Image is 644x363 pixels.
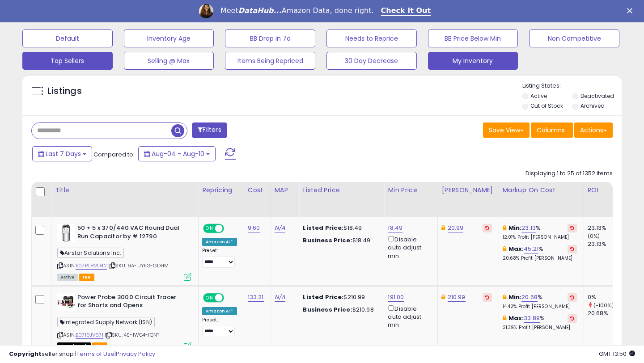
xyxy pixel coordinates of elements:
[105,331,159,338] span: | SKU: 4S-1WG4-IQNT
[503,234,577,241] p: 12.01% Profit [PERSON_NAME]
[588,186,620,195] div: ROI
[303,236,377,245] div: $18.49
[593,302,614,309] small: (-100%)
[77,293,186,312] b: Power Probe 3000 Circuit Tracer for Shorts and Opens
[574,122,613,138] button: Actions
[508,224,522,232] b: Min:
[588,293,624,301] div: 0%
[508,314,524,322] b: Max:
[199,4,213,18] img: Profile image for Georgie
[530,92,547,100] label: Active
[57,224,191,280] div: ASIN:
[499,182,584,217] th: The percentage added to the cost of goods (COGS) that forms the calculator for Min & Max prices.
[9,350,155,359] div: seller snap | |
[32,146,92,161] button: Last 7 Days
[388,234,431,260] div: Disable auto adjust min
[388,304,431,329] div: Disable auto adjust min
[508,293,522,301] b: Min:
[588,240,624,248] div: 23.13%
[108,262,169,269] span: | SKU: 9A-UYEG-GDHM
[503,314,577,331] div: %
[508,245,524,253] b: Max:
[428,30,518,47] button: BB Price Below Min
[275,224,285,232] a: N/A
[303,306,377,314] div: $210.98
[202,307,237,315] div: Amazon AI *
[303,236,352,245] b: Business Price:
[326,30,417,47] button: Needs to Reprice
[22,30,113,47] button: Default
[503,293,577,310] div: %
[76,350,114,358] a: Terms of Use
[503,325,577,331] p: 21.39% Profit [PERSON_NAME]
[124,52,214,70] button: Selling @ Max
[524,245,538,253] a: 45.21
[57,317,155,327] span: Integrated Supply Network (ISN)
[93,150,135,159] span: Compared to:
[388,293,404,302] a: 191.00
[303,186,380,195] div: Listed Price
[388,186,434,195] div: Min Price
[428,52,518,70] button: My Inventory
[529,30,619,47] button: Non Competitive
[116,350,155,358] a: Privacy Policy
[303,293,343,301] b: Listed Price:
[57,248,124,258] span: Airstar Solutions Inc.
[202,248,237,268] div: Preset:
[503,245,577,262] div: %
[223,294,237,301] span: OFF
[525,169,613,178] div: Displaying 1 to 25 of 1352 items
[57,293,75,311] img: 51W2F3RyG2L._SL40_.jpg
[537,126,565,135] span: Columns
[138,146,216,161] button: Aug-04 - Aug-10
[202,238,237,246] div: Amazon AI *
[22,52,113,70] button: Top Sellers
[503,224,577,241] div: %
[238,6,282,15] i: DataHub...
[441,186,495,195] div: [PERSON_NAME]
[303,293,377,301] div: $210.99
[79,274,94,281] span: FBA
[76,331,103,339] a: B0719JV971
[521,224,536,232] a: 23.13
[627,8,636,13] div: Close
[303,305,352,314] b: Business Price:
[522,82,622,90] p: Listing States:
[76,262,107,270] a: B07RL8VD42
[588,309,624,317] div: 20.68%
[588,232,600,240] small: (0%)
[77,224,186,243] b: 50 + 5 x 370/440 VAC Round Dual Run Capacitor by # 12790
[248,186,267,195] div: Cost
[46,149,81,158] span: Last 7 Days
[220,6,374,15] div: Meet Amazon Data, done right.
[588,224,624,232] div: 23.13%
[503,186,580,195] div: Markup on Cost
[530,102,563,110] label: Out of Stock
[124,30,214,47] button: Inventory Age
[225,52,315,70] button: Items Being Repriced
[503,304,577,310] p: 14.42% Profit [PERSON_NAME]
[202,186,240,195] div: Repricing
[580,102,605,110] label: Archived
[9,350,42,358] strong: Copyright
[381,6,431,16] a: Check It Out
[275,186,296,195] div: MAP
[599,350,635,358] span: 2025-08-18 13:50 GMT
[55,186,195,195] div: Title
[47,85,82,97] h5: Listings
[303,224,343,232] b: Listed Price:
[580,92,614,100] label: Deactivated
[448,224,464,232] a: 20.99
[524,314,540,323] a: 33.89
[531,122,573,138] button: Columns
[303,224,377,232] div: $18.49
[204,294,215,301] span: ON
[275,293,285,302] a: N/A
[248,224,260,232] a: 9.60
[57,274,78,281] span: All listings currently available for purchase on Amazon
[202,317,237,337] div: Preset:
[225,30,315,47] button: BB Drop in 7d
[388,224,402,232] a: 18.49
[152,149,204,158] span: Aug-04 - Aug-10
[503,255,577,262] p: 20.68% Profit [PERSON_NAME]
